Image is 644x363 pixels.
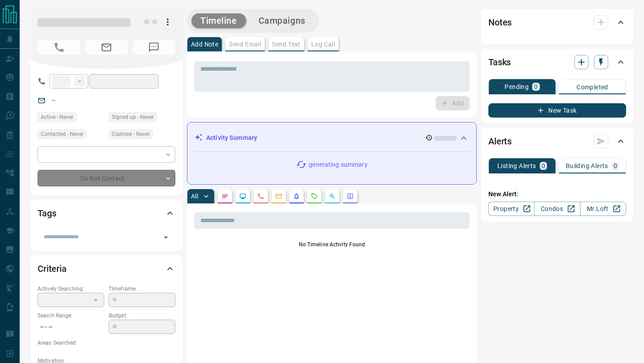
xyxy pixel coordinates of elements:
span: No Email [85,40,128,55]
div: Activity Summary [195,130,469,146]
div: Tasks [488,51,626,73]
span: Signed up - Never [112,113,154,122]
button: Campaigns [250,13,314,28]
div: Do Not Contact [38,170,175,186]
p: 0 [614,163,617,169]
svg: Calls [257,193,264,200]
span: Contacted - Never [41,130,84,139]
button: Open [160,231,172,244]
div: Tags [38,203,175,224]
span: Active - Never [41,113,73,122]
a: Mr.Loft [580,202,626,216]
a: -- [52,97,55,104]
p: Add Note [191,41,218,47]
p: No Timeline Activity Found [194,241,470,249]
svg: Opportunities [329,193,336,200]
p: Building Alerts [566,163,608,169]
button: Timeline [191,13,246,28]
div: Notes [488,12,626,33]
span: No Number [132,40,175,55]
a: Condos [534,202,580,216]
h2: Alerts [488,134,512,148]
p: All [191,193,198,199]
h2: Tasks [488,55,511,69]
svg: Emails [275,193,282,200]
p: Actively Searching: [38,285,104,293]
button: New Task [488,103,626,118]
svg: Agent Actions [347,193,354,200]
p: 0 [534,84,538,90]
svg: Lead Browsing Activity [239,193,246,200]
span: Claimed - Never [112,130,150,139]
p: Areas Searched: [38,339,175,347]
h2: Criteria [38,262,67,276]
p: Activity Summary [206,133,257,143]
p: -- - -- [38,320,104,334]
h2: Tags [38,206,56,220]
div: Alerts [488,131,626,152]
p: Search Range: [38,312,104,320]
a: Property [488,202,534,216]
svg: Requests [311,193,318,200]
span: No Number [38,40,80,55]
svg: Listing Alerts [293,193,300,200]
h2: Notes [488,15,512,30]
p: 0 [542,163,545,169]
div: Criteria [38,258,175,279]
p: Budget: [109,312,175,320]
p: Pending [504,84,529,90]
p: New Alert: [488,190,626,199]
p: Completed [576,84,608,90]
p: generating summary [309,160,367,169]
p: Timeframe: [109,285,175,293]
svg: Notes [221,193,229,200]
p: Listing Alerts [497,163,536,169]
